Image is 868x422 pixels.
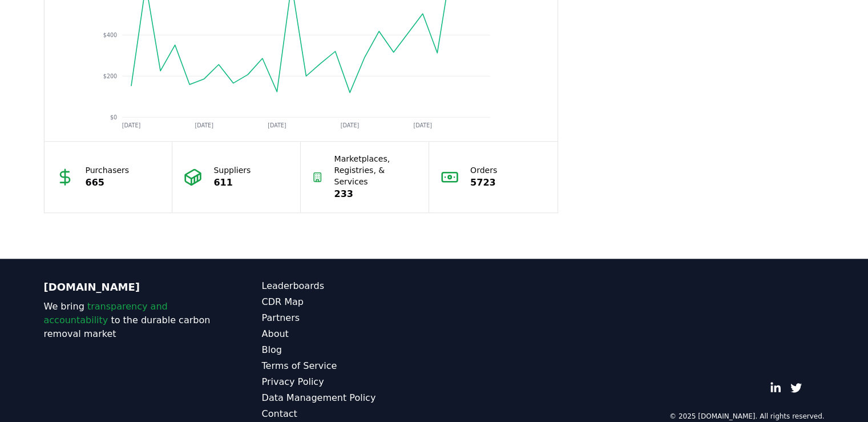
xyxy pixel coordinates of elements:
p: © 2025 [DOMAIN_NAME]. All rights reserved. [669,412,825,421]
tspan: [DATE] [268,122,286,128]
a: Partners [262,311,434,325]
a: Blog [262,343,434,357]
tspan: $200 [103,73,116,79]
p: 233 [334,187,418,201]
a: Privacy Policy [262,375,434,389]
p: Marketplaces, Registries, & Services [334,153,418,187]
a: Contact [262,407,434,421]
p: 611 [213,176,251,190]
tspan: [DATE] [122,122,140,128]
a: About [262,327,434,341]
tspan: [DATE] [413,122,431,128]
a: Leaderboards [262,279,434,293]
a: CDR Map [262,295,434,309]
tspan: [DATE] [340,122,358,128]
p: 5723 [470,176,497,190]
a: Twitter [790,382,802,393]
p: 665 [86,176,130,190]
tspan: $400 [103,31,116,38]
p: We bring to the durable carbon removal market [44,300,216,341]
tspan: [DATE] [195,122,213,128]
p: [DOMAIN_NAME] [44,279,216,295]
a: LinkedIn [770,382,781,393]
p: Purchasers [86,164,130,176]
tspan: $0 [110,114,116,120]
p: Orders [470,164,497,176]
span: transparency and accountability [44,301,168,325]
a: Data Management Policy [262,391,434,405]
p: Suppliers [213,164,251,176]
a: Terms of Service [262,359,434,373]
